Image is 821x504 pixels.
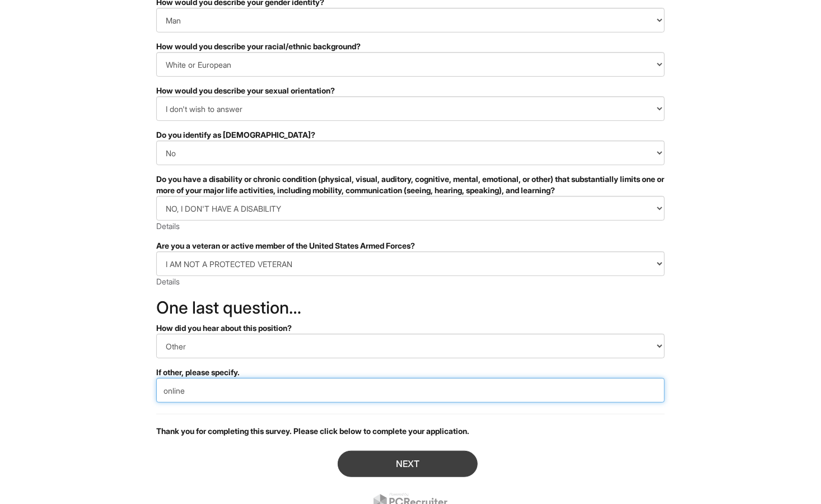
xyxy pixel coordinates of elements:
select: How would you describe your gender identity? [156,8,665,32]
select: Do you have a disability or chronic condition (physical, visual, auditory, cognitive, mental, emo... [156,196,665,221]
select: How would you describe your racial/ethnic background? [156,52,665,77]
div: How would you describe your racial/ethnic background? [156,41,665,52]
select: How would you describe your sexual orientation? [156,96,665,121]
select: How did you hear about this position? [156,334,665,358]
input: If other, please specify. [156,378,665,403]
div: Do you have a disability or chronic condition (physical, visual, auditory, cognitive, mental, emo... [156,174,665,196]
div: How did you hear about this position? [156,323,665,334]
select: Are you a veteran or active member of the United States Armed Forces? [156,251,665,276]
div: How would you describe your sexual orientation? [156,85,665,96]
div: If other, please specify. [156,367,665,378]
p: Thank you for completing this survey. Please click below to complete your application. [156,426,665,437]
h2: One last question… [156,298,665,317]
select: Do you identify as transgender? [156,141,665,165]
a: Details [156,277,180,286]
a: Details [156,221,180,231]
div: Do you identify as [DEMOGRAPHIC_DATA]? [156,129,665,141]
button: Next [338,451,478,477]
div: Are you a veteran or active member of the United States Armed Forces? [156,240,665,251]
